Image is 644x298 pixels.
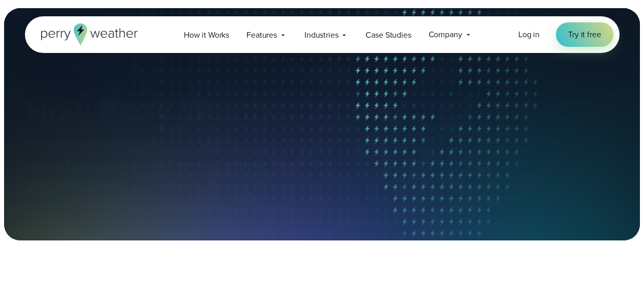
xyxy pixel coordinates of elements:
span: Log in [518,29,540,40]
span: Industries [304,29,338,41]
a: Try it free [556,22,613,47]
a: Log in [518,29,540,41]
span: Try it free [568,29,601,41]
span: Company [429,29,462,41]
a: Case Studies [357,24,419,45]
span: How it Works [184,29,229,41]
span: Features [246,29,277,41]
a: How it Works [175,24,238,45]
span: Case Studies [366,29,411,41]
